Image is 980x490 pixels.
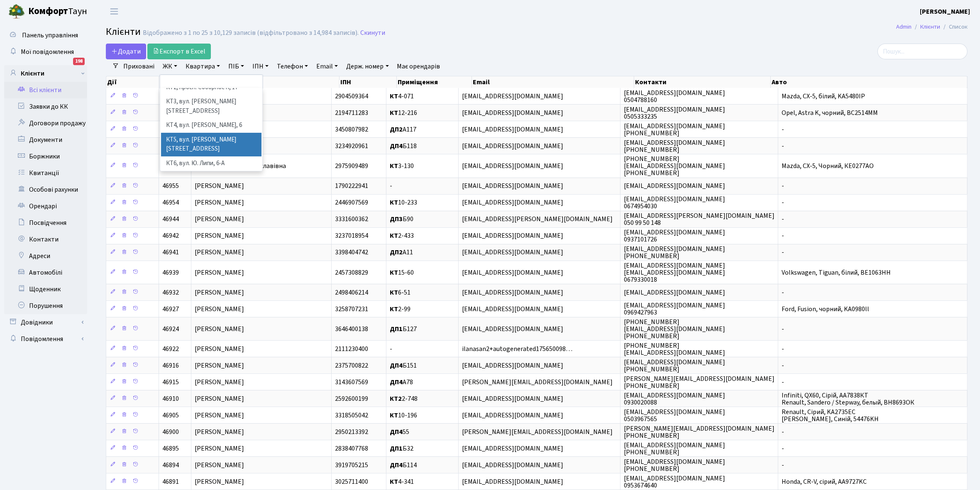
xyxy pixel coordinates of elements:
[161,156,261,171] li: КТ6, вул. Ю. Липи, 6-А
[4,181,87,198] a: Особові рахунки
[162,444,179,453] span: 46895
[161,95,261,118] li: КТ3, вул. [PERSON_NAME][STREET_ADDRESS]
[390,427,409,436] span: 55
[195,268,244,277] span: [PERSON_NAME]
[390,288,411,297] span: 6-51
[920,22,940,31] a: Клієнти
[462,344,572,353] span: ilanasan2+autogenerated175650098…
[624,228,725,244] span: [EMAIL_ADDRESS][DOMAIN_NAME] 0937101726
[624,88,725,105] span: [EMAIL_ADDRESS][DOMAIN_NAME] 0504788160
[390,305,398,314] b: КТ
[782,344,784,353] span: -
[462,305,563,314] span: [EMAIL_ADDRESS][DOMAIN_NAME]
[624,138,725,154] span: [EMAIL_ADDRESS][DOMAIN_NAME] [PHONE_NUMBER]
[4,314,87,331] a: Довідники
[782,268,891,277] span: Volkswagen, Tiguan, білий, BE1063HH
[782,232,784,241] span: -
[462,288,563,297] span: [EMAIL_ADDRESS][DOMAIN_NAME]
[335,344,368,353] span: 2111230400
[390,477,414,486] span: 4-341
[195,378,244,387] span: [PERSON_NAME]
[162,378,179,387] span: 46915
[335,125,368,134] span: 3450807982
[390,232,414,241] span: 2-433
[462,215,613,224] span: [EMAIL_ADDRESS][PERSON_NAME][DOMAIN_NAME]
[624,244,725,261] span: [EMAIL_ADDRESS][DOMAIN_NAME] [PHONE_NUMBER]
[390,324,417,334] span: Б127
[335,232,368,241] span: 3237018954
[624,457,725,473] span: [EMAIL_ADDRESS][DOMAIN_NAME] [PHONE_NUMBER]
[335,394,368,403] span: 2592600199
[22,31,78,40] span: Панель управління
[920,7,970,16] b: [PERSON_NAME]
[4,44,87,60] a: Мої повідомлення198
[624,195,725,211] span: [EMAIL_ADDRESS][DOMAIN_NAME] 0674954030
[143,29,359,37] div: Відображено з 1 по 25 з 10,129 записів (відфільтровано з 14,984 записів).
[462,108,563,117] span: [EMAIL_ADDRESS][DOMAIN_NAME]
[4,148,87,165] a: Боржники
[782,444,784,453] span: -
[390,108,398,117] b: КТ
[274,59,311,73] a: Телефон
[782,427,784,436] span: -
[390,92,398,101] b: КТ
[624,424,775,440] span: [PERSON_NAME][EMAIL_ADDRESS][DOMAIN_NAME] [PHONE_NUMBER]
[462,198,563,207] span: [EMAIL_ADDRESS][DOMAIN_NAME]
[4,231,87,248] a: Контакти
[390,141,403,151] b: ДП4
[782,182,784,191] span: -
[390,125,416,134] span: А117
[4,281,87,297] a: Щоденник
[771,76,968,88] th: Авто
[462,411,563,420] span: [EMAIL_ADDRESS][DOMAIN_NAME]
[161,171,261,194] li: КТ7, вул. [PERSON_NAME][STREET_ADDRESS]
[162,344,179,353] span: 46922
[920,7,970,17] a: [PERSON_NAME]
[162,427,179,436] span: 46900
[335,461,368,470] span: 3919705215
[782,324,784,334] span: -
[340,76,397,88] th: ІПН
[73,58,85,65] div: 198
[390,161,398,171] b: КТ
[335,444,368,453] span: 2838407768
[782,288,784,297] span: -
[624,288,725,297] span: [EMAIL_ADDRESS][DOMAIN_NAME]
[4,27,87,44] a: Панель управління
[782,407,879,424] span: Renault, Сірий, KA2735EC [PERSON_NAME], Синій, 54476KH
[782,248,784,257] span: -
[462,378,613,387] span: [PERSON_NAME][EMAIL_ADDRESS][DOMAIN_NAME]
[4,248,87,264] a: Адреси
[462,182,563,191] span: [EMAIL_ADDRESS][DOMAIN_NAME]
[195,324,244,334] span: [PERSON_NAME]
[159,59,181,73] a: ЖК
[335,477,368,486] span: 3025711400
[782,161,874,171] span: Mazda, CX-5, Чорний, КЕ0277АО
[782,141,784,151] span: -
[195,477,244,486] span: [PERSON_NAME]
[390,427,403,436] b: ДП4
[462,324,563,334] span: [EMAIL_ADDRESS][DOMAIN_NAME]
[249,59,272,73] a: ІПН
[394,59,444,73] a: Має орендарів
[335,161,368,171] span: 2975909489
[195,198,244,207] span: [PERSON_NAME]
[390,215,413,224] span: Б90
[4,165,87,181] a: Квитанції
[28,5,68,18] b: Комфорт
[624,211,775,227] span: [EMAIL_ADDRESS][PERSON_NAME][DOMAIN_NAME] 050 99 50 148
[390,378,403,387] b: ДП4
[162,477,179,486] span: 46891
[390,378,413,387] span: А78
[462,461,563,470] span: [EMAIL_ADDRESS][DOMAIN_NAME]
[225,59,247,73] a: ПІБ
[782,198,784,207] span: -
[195,444,244,453] span: [PERSON_NAME]
[782,461,784,470] span: -
[472,76,635,88] th: Email
[390,198,417,207] span: 10-233
[335,248,368,257] span: 3398404742
[624,407,725,424] span: [EMAIL_ADDRESS][DOMAIN_NAME] 0503967565
[106,44,146,59] a: Додати
[390,141,417,151] span: Б118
